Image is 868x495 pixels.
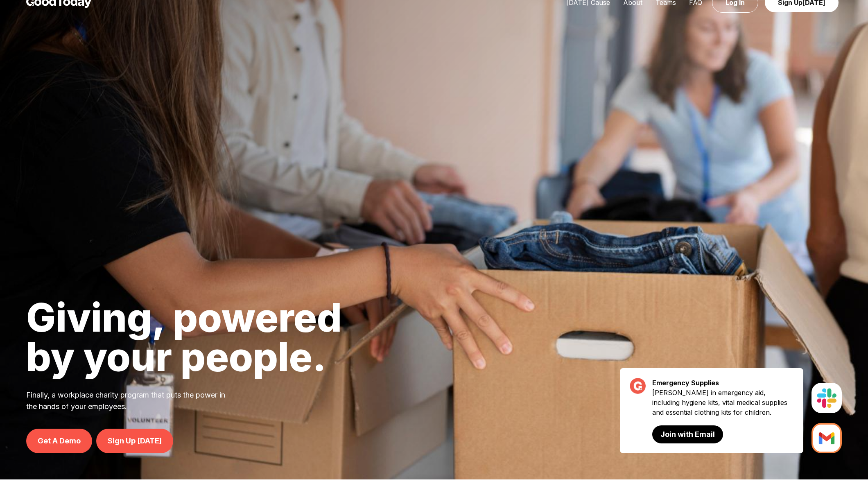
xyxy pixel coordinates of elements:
img: Slack [811,423,842,453]
a: Join with Email [652,425,723,443]
img: Slack [811,383,842,413]
p: [PERSON_NAME] in emergency aid, including hygiene kits, vital medical supplies and essential clot... [652,388,793,443]
a: Get A Demo [26,429,92,453]
a: Sign Up [DATE] [96,429,173,453]
p: Finally, a workplace charity program that puts the power in the hands of your employees. [26,389,236,412]
strong: Emergency Supplies [652,379,719,387]
h1: Giving, powered by your people. [26,298,342,376]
